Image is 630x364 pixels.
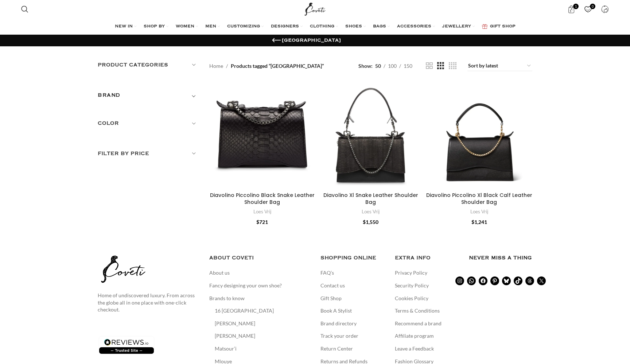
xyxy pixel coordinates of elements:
[373,24,386,30] span: BAGS
[395,307,440,314] a: Terms & Conditions
[282,37,341,44] h1: [GEOGRAPHIC_DATA]
[442,24,471,30] span: JEWELLERY
[98,335,155,355] img: reviews-trust-logo-2.png
[310,19,338,34] a: CLOTHING
[209,62,223,70] a: Home
[215,320,256,327] a: [PERSON_NAME]
[115,24,133,30] span: NEW IN
[323,191,418,206] a: Diavolino Xl Snake Leather Shoulder Bag
[395,295,429,302] a: Cookies Policy
[98,292,198,313] p: Home of undiscovered luxury. From across the globe all in one place with one-click checkout.
[98,150,198,158] h5: Filter by price
[401,62,415,70] a: 150
[209,269,230,276] a: About us
[345,24,362,30] span: SHOES
[98,61,198,69] h5: Product categories
[209,62,324,70] nav: Breadcrumb
[442,19,475,34] a: JEWELLERY
[176,24,194,30] span: WOMEN
[437,61,444,70] a: Grid view 3
[98,91,120,99] h5: BRAND
[564,2,579,16] a: 1
[482,19,516,34] a: GIFT SHOP
[176,19,198,34] a: WOMEN
[115,19,136,34] a: NEW IN
[373,62,384,70] a: 50
[209,295,245,302] a: Brands to know
[320,332,359,340] a: Track your order
[144,24,165,30] span: SHOP BY
[209,254,310,262] h5: ABOUT COVETI
[363,219,366,225] span: $
[471,219,474,225] span: $
[231,62,324,70] span: Products tagged “[GEOGRAPHIC_DATA]”
[581,2,596,16] div: My Wishlist
[209,82,316,189] a: Diavolino Piccolino Black Snake Leather Shoulder Bag
[345,19,366,34] a: SHOES
[395,269,428,276] a: Privacy Policy
[98,119,198,127] h5: Color
[310,24,334,30] span: CLOTHING
[385,62,399,70] a: 100
[320,345,354,352] a: Return Center
[205,24,216,30] span: MEN
[320,295,342,302] a: Gift Shop
[469,254,532,262] h3: Never miss a thing
[215,307,275,314] a: 16 [GEOGRAPHIC_DATA]
[395,320,442,327] a: Recommend a brand
[470,208,488,215] a: Loes Vrij
[426,191,532,206] a: Diavolino Piccolino Xl Black Calf Leather Shoulder Bag
[215,332,256,340] a: [PERSON_NAME]
[227,24,260,30] span: CUSTOMIZING
[426,61,433,70] a: Grid view 2
[205,19,220,34] a: MEN
[471,219,487,225] bdi: 1,241
[362,208,380,215] a: Loes Vrij
[227,19,264,34] a: CUSTOMIZING
[17,19,612,34] div: Main navigation
[320,254,384,262] h5: SHOPPING ONLINE
[449,61,456,70] a: Grid view 4
[395,345,435,352] a: Leave a Feedback
[373,19,390,34] a: BAGS
[320,282,346,289] a: Contact us
[482,24,487,29] img: GiftBag
[363,219,378,225] bdi: 1,550
[375,63,381,69] span: 50
[303,5,327,12] a: Site logo
[320,307,353,314] a: Book A Stylist
[320,320,357,327] a: Brand directory
[253,208,271,215] a: Loes Vrij
[397,19,435,34] a: ACCESSORIES
[209,282,283,289] a: Fancy designing your own shoe?
[358,62,373,70] span: Show
[318,82,424,189] a: Diavolino Xl Snake Leather Shoulder Bag
[467,61,532,71] select: Shop order
[256,219,259,225] span: $
[397,24,431,30] span: ACCESSORIES
[426,82,533,189] a: Diavolino Piccolino Xl Black Calf Leather Shoulder Bag
[271,19,303,34] a: DESIGNERS
[320,269,335,276] a: FAQ’s
[490,24,516,30] span: GIFT SHOP
[590,4,595,9] span: 0
[581,2,596,16] a: 0
[215,345,237,352] a: Matsour’i
[395,282,429,289] a: Security Policy
[271,35,282,46] a: Go back
[144,19,168,34] a: SHOP BY
[388,63,397,69] span: 100
[573,4,579,9] span: 1
[271,24,299,30] span: DESIGNERS
[98,254,149,284] img: coveti-black-logo_ueqiqk.png
[395,254,458,262] h5: EXTRA INFO
[17,2,32,16] a: Search
[256,219,268,225] bdi: 721
[395,332,435,340] a: Affiliate program
[210,191,315,206] a: Diavolino Piccolino Black Snake Leather Shoulder Bag
[98,91,198,104] div: Toggle filter
[404,63,412,69] span: 150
